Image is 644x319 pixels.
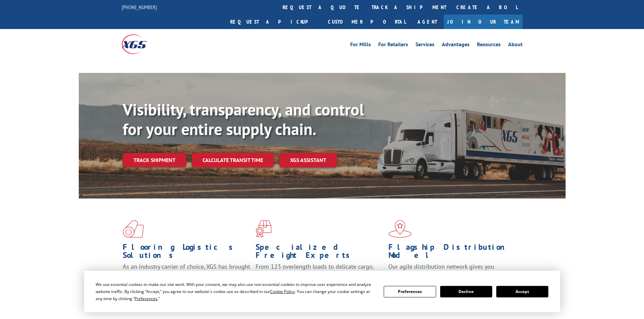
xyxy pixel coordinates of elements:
a: Advantages [442,42,470,49]
img: xgs-icon-flagship-distribution-model-red [388,220,412,238]
img: xgs-icon-focused-on-flooring-red [256,220,271,238]
a: Calculate transit time [192,153,274,167]
a: For Mills [350,42,371,49]
b: Visibility, transparency, and control for your entire supply chain. [123,99,364,139]
span: Preferences [135,296,158,301]
div: Cookie Consent Prompt [84,271,560,312]
h1: Flooring Logistics Solutions [123,243,251,263]
a: [PHONE_NUMBER] [122,4,157,10]
h1: Flagship Distribution Model [388,243,516,263]
a: Agent [411,15,444,29]
p: From 123 overlength loads to delicate cargo, our experienced staff knows the best way to move you... [256,263,383,293]
a: Track shipment [123,153,186,167]
span: Our agile distribution network gives you nationwide inventory management on demand. [388,263,513,278]
img: xgs-icon-total-supply-chain-intelligence-red [123,220,144,238]
div: We use essential cookies to make our site work. With your consent, we may also use non-essential ... [96,281,376,302]
button: Decline [440,286,492,297]
h1: Specialized Freight Experts [256,243,383,263]
span: Cookie Policy [270,289,295,294]
span: As an industry carrier of choice, XGS has brought innovation and dedication to flooring logistics... [123,263,250,287]
button: Accept [496,286,548,297]
a: Services [415,42,434,49]
a: XGS ASSISTANT [279,153,337,167]
button: Preferences [384,286,436,297]
a: For Retailers [378,42,408,49]
a: Resources [477,42,501,49]
a: About [508,42,523,49]
a: Customer Portal [323,15,411,29]
a: Join Our Team [444,15,523,29]
a: Request a pickup [225,15,323,29]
